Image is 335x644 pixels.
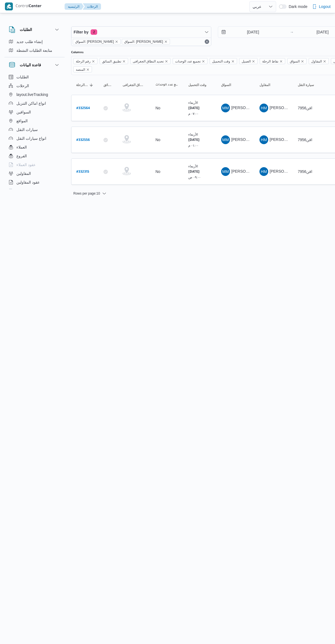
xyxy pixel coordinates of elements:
[89,83,94,87] svg: Sorted in descending order
[73,58,97,64] span: رقم الرحلة
[102,58,121,64] span: تطبيق السائق
[122,60,126,63] button: Remove تطبيق السائق from selection in this group
[219,81,252,89] button: السواق
[73,66,92,72] span: المنصه
[16,126,38,133] span: سيارات النقل
[5,2,13,10] img: X8yXhbKr1z7QwAAAABJRU5ErkJggg==
[16,179,40,186] span: عقود المقاولين
[74,81,96,89] button: رقم الرحلةSorted in descending order
[73,39,121,44] span: السواق: محمد مروان دياب
[261,135,267,144] span: HM
[76,58,91,64] span: رقم الرحلة
[260,58,285,64] span: نقاط الرحلة
[71,27,211,38] button: Filter by2 active filters
[188,107,200,110] b: [DATE]
[71,190,109,197] button: Rows per page:10
[7,81,62,90] button: الرحلات
[164,40,168,43] button: remove selected entity
[301,60,304,63] button: Remove السواق from selection in this group
[290,30,294,34] div: →
[231,106,263,110] span: [PERSON_NAME]
[242,58,251,64] span: العميل
[7,73,62,81] button: الطلبات
[279,60,283,63] button: Remove نقاط الرحلة from selection in this group
[221,167,230,176] div: Muhammad Marawan Diab
[188,144,199,147] small: ٠١:٠٠ م
[188,112,199,115] small: ٠٧:٠٠ م
[173,58,207,64] span: تجميع عدد الوحدات
[16,170,31,177] span: المقاولين
[20,62,41,68] h3: قاعدة البيانات
[16,109,31,115] span: السواقين
[270,137,334,142] span: [PERSON_NAME] [PERSON_NAME]
[122,39,170,44] span: السواق: محمد مروان دياب
[261,167,267,176] span: HM
[123,83,146,87] span: تحديد النطاق الجغرافى
[311,58,322,64] span: المقاول
[165,60,168,63] button: Remove تحديد النطاق الجغرافى from selection in this group
[188,164,198,168] small: الأربعاء
[103,83,113,87] span: تطبيق السائق
[188,133,198,136] small: الأربعاء
[20,26,32,33] h3: الطلبات
[212,58,230,64] span: وقت التحميل
[310,1,333,12] button: Logout
[287,58,307,64] span: السواق
[298,169,312,174] span: اقن7956
[29,4,42,9] b: Center
[16,135,46,142] span: انواع سيارات النقل
[186,81,213,89] button: وقت التحميل
[231,169,263,173] span: [PERSON_NAME]
[115,40,118,43] button: remove selected entity
[76,107,90,110] b: # 332564
[86,68,89,71] button: Remove المنصه from selection in this group
[7,160,62,169] button: عقود العملاء
[73,190,100,197] span: Rows per page : 10
[188,175,201,179] small: ٠٩:٠٠ ص
[71,50,83,55] label: Columns
[7,37,62,46] button: إنشاء طلب جديد
[16,82,29,89] span: الرحلات
[290,58,300,64] span: السواق
[76,168,89,175] a: #332315
[16,100,46,107] span: انواع اماكن التنزيل
[323,60,326,63] button: Remove المقاول from selection in this group
[76,104,90,112] a: #332564
[287,4,307,9] span: Dark mode
[155,169,160,174] div: No
[188,101,198,104] small: الأربعاء
[309,58,329,64] span: المقاول
[259,135,268,144] div: Hana Mjada Rais Ahmad
[261,104,267,112] span: HM
[7,99,62,108] button: انواع اماكن التنزيل
[100,58,128,64] span: تطبيق السائق
[133,58,164,64] span: تحديد النطاق الجغرافى
[4,73,65,191] div: قاعدة البيانات
[7,46,62,55] button: متابعة الطلبات النشطة
[16,47,52,54] span: متابعة الطلبات النشطة
[7,90,62,99] button: layout.liveTracking
[83,3,101,10] button: الرحلات
[222,104,229,112] span: MM
[155,137,160,142] div: No
[75,39,114,44] span: السواق: [PERSON_NAME]
[221,104,230,112] div: Muhammad Marawan Diab
[7,125,62,134] button: سيارات النقل
[16,38,43,45] span: إنشاء طلب جديد
[91,29,97,35] span: 2 active filters
[16,74,29,80] span: الطلبات
[7,108,62,116] button: السواقين
[188,170,200,174] b: [DATE]
[188,83,206,87] span: وقت التحميل
[239,58,258,64] span: العميل
[259,167,268,176] div: Hana Mjada Rais Ahmad
[4,37,65,57] div: الطلبات
[222,135,229,144] span: MM
[16,161,36,168] span: عقود العملاء
[262,58,278,64] span: نقاط الرحلة
[76,83,88,87] span: رقم الرحلة; Sorted in descending order
[231,137,263,142] span: [PERSON_NAME]
[270,106,334,110] span: [PERSON_NAME] [PERSON_NAME]
[259,104,268,112] div: Hana Mjada Rais Ahmad
[221,83,231,87] span: السواق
